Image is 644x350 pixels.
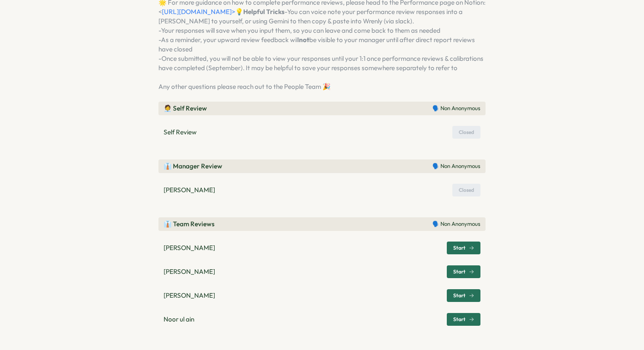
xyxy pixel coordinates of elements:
[243,8,285,16] strong: Helpful Tricks
[164,291,215,300] p: [PERSON_NAME]
[164,128,197,137] p: Self Review
[447,242,480,254] button: Start
[164,104,207,113] p: 🧑‍💼 Self Review
[164,243,215,253] p: [PERSON_NAME]
[453,317,466,322] span: Start
[164,315,194,324] p: Noor ul ain
[299,36,309,44] strong: not
[432,105,480,112] p: 🗣️ Non Anonymous
[164,219,215,229] p: 👔 Team Reviews
[432,220,480,228] p: 🗣️ Non Anonymous
[432,162,480,170] p: 🗣️ Non Anonymous
[453,269,466,274] span: Start
[162,8,235,16] a: [URL][DOMAIN_NAME]>
[447,289,480,302] button: Start
[164,267,215,276] p: [PERSON_NAME]
[447,265,480,278] button: Start
[447,313,480,326] button: Start
[453,293,466,298] span: Start
[164,185,215,195] p: [PERSON_NAME]
[453,245,466,250] span: Start
[164,162,222,171] p: 👔 Manager Review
